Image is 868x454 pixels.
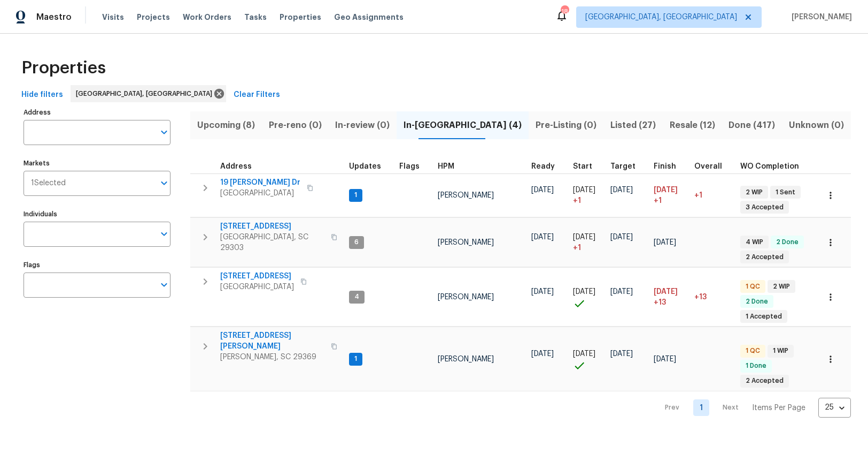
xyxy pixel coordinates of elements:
[654,163,686,170] div: Projected renovation finish date
[610,163,635,170] span: Target
[654,195,662,206] span: +1
[157,125,172,140] button: Open
[654,186,678,194] span: [DATE]
[24,262,170,268] label: Flags
[741,376,788,385] span: 2 Accepted
[157,226,172,241] button: Open
[350,354,361,364] span: 1
[24,109,170,116] label: Address
[21,88,63,102] span: Hide filters
[694,192,702,199] span: +1
[220,232,324,253] span: [GEOGRAPHIC_DATA], SC 29303
[403,118,522,133] span: In-[GEOGRAPHIC_DATA] (4)
[280,12,321,22] span: Properties
[531,288,554,296] span: [DATE]
[350,191,361,200] span: 1
[741,203,788,212] span: 3 Accepted
[531,233,554,241] span: [DATE]
[531,163,564,170] div: Earliest renovation start date (first business day after COE or Checkout)
[693,399,709,416] a: Goto page 1
[76,88,216,99] span: [GEOGRAPHIC_DATA], [GEOGRAPHIC_DATA]
[349,163,381,170] span: Updates
[788,118,844,133] span: Unknown (0)
[741,297,772,306] span: 2 Done
[573,163,592,170] span: Start
[569,173,606,217] td: Project started 1 days late
[268,118,322,133] span: Pre-reno (0)
[137,12,170,22] span: Projects
[573,195,581,206] span: + 1
[438,239,494,246] span: [PERSON_NAME]
[585,12,737,22] span: [GEOGRAPHIC_DATA], [GEOGRAPHIC_DATA]
[769,282,794,291] span: 2 WIP
[438,192,494,199] span: [PERSON_NAME]
[690,173,736,217] td: 1 day(s) past target finish date
[741,238,768,247] span: 4 WIP
[654,297,666,308] span: +13
[21,63,106,73] span: Properties
[654,288,678,296] span: [DATE]
[654,163,676,170] span: Finish
[36,12,72,22] span: Maestro
[438,293,494,301] span: [PERSON_NAME]
[334,12,404,22] span: Geo Assignments
[610,163,645,170] div: Target renovation project end date
[350,292,363,301] span: 4
[197,118,255,133] span: Upcoming (8)
[694,293,707,301] span: +13
[17,85,67,105] button: Hide filters
[654,239,676,246] span: [DATE]
[787,12,852,22] span: [PERSON_NAME]
[335,118,391,133] span: In-review (0)
[741,361,771,370] span: 1 Done
[350,238,363,247] span: 6
[229,85,284,105] button: Clear Filters
[569,268,606,327] td: Project started on time
[694,163,722,170] span: Overall
[31,179,66,188] span: 1 Selected
[772,238,803,247] span: 2 Done
[741,346,764,355] span: 1 QC
[220,221,324,232] span: [STREET_ADDRESS]
[610,288,633,296] span: [DATE]
[531,163,555,170] span: Ready
[220,271,294,282] span: [STREET_ADDRESS]
[769,346,793,355] span: 1 WIP
[655,398,851,418] nav: Pagination Navigation
[573,243,581,253] span: + 1
[573,163,602,170] div: Actual renovation start date
[24,160,170,167] label: Markets
[573,233,595,241] span: [DATE]
[741,253,788,262] span: 2 Accepted
[573,288,595,296] span: [DATE]
[399,163,420,170] span: Flags
[157,176,172,191] button: Open
[157,277,172,292] button: Open
[573,186,595,194] span: [DATE]
[220,163,252,170] span: Address
[752,403,805,413] p: Items Per Page
[669,118,716,133] span: Resale (12)
[438,163,454,170] span: HPM
[531,186,554,194] span: [DATE]
[535,118,597,133] span: Pre-Listing (0)
[220,330,324,352] span: [STREET_ADDRESS][PERSON_NAME]
[438,355,494,363] span: [PERSON_NAME]
[818,394,851,421] div: 25
[244,13,267,21] span: Tasks
[561,6,568,17] div: 18
[741,188,767,197] span: 2 WIP
[771,188,800,197] span: 1 Sent
[220,352,324,362] span: [PERSON_NAME], SC 29369
[694,163,732,170] div: Days past target finish date
[573,350,595,358] span: [DATE]
[102,12,124,22] span: Visits
[569,218,606,267] td: Project started 1 days late
[649,173,690,217] td: Scheduled to finish 1 day(s) late
[531,350,554,358] span: [DATE]
[728,118,776,133] span: Done (417)
[610,118,656,133] span: Listed (27)
[610,350,633,358] span: [DATE]
[654,355,676,363] span: [DATE]
[610,233,633,241] span: [DATE]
